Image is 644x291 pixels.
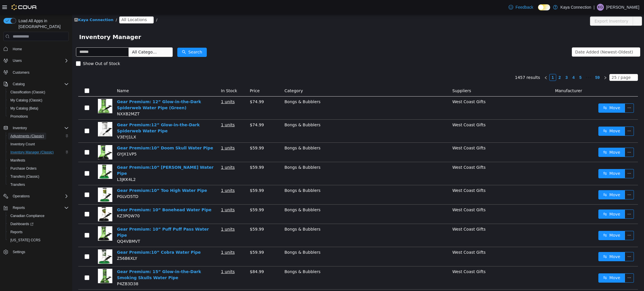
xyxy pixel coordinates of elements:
[526,238,553,247] button: icon: swapMove
[105,33,135,42] button: icon: searchSearch
[178,193,192,198] span: $59.99
[8,97,45,104] a: My Catalog (Classic)
[561,4,591,11] p: Kaya Connection
[10,46,24,53] a: Home
[10,249,27,255] a: Settings
[380,108,413,113] span: West Coast Gifts
[552,176,562,185] button: icon: ellipsis
[10,142,35,147] span: Inventory Count
[1,57,71,65] button: Users
[8,220,69,227] span: Dashboards
[538,4,550,10] input: Dark Mode
[178,255,192,260] span: $84.99
[552,112,562,121] button: icon: ellipsis
[8,237,43,244] a: [US_STATE] CCRS
[8,181,69,188] span: Transfers
[26,173,40,188] img: Gear Premium:10” Too High Water Pipe hero shot
[526,133,553,142] button: icon: swapMove
[13,205,25,210] span: Reports
[8,237,69,244] span: Washington CCRS
[8,165,39,172] a: Purchase Orders
[521,60,529,66] a: 59
[178,151,192,155] span: $59.99
[6,228,71,236] button: Reports
[26,235,40,249] img: Gear Premium:10” Cobra Water Pipe hero shot
[26,84,40,99] img: Gear Premium: 12” Glow-in-the-Dark Spiderweb Water Pipe (Green) hero shot
[8,229,25,236] a: Reports
[477,60,484,66] a: 1
[6,181,71,189] button: Transfers
[526,195,553,204] button: icon: swapMove
[149,85,163,90] u: 1 units
[10,193,32,200] button: Operations
[10,238,40,242] span: [US_STATE] CCRS
[6,104,71,112] button: My Catalog (Beta)
[13,126,27,130] span: Inventory
[10,193,69,200] span: Operations
[10,204,27,211] button: Reports
[526,176,553,185] button: icon: swapMove
[10,57,24,64] button: Users
[10,98,42,103] span: My Catalog (Classic)
[10,230,23,234] span: Reports
[178,74,187,79] span: Price
[1,45,71,53] button: Home
[380,212,413,217] span: West Coast Gifts
[210,148,378,171] td: Bongs & Bubblers
[10,125,69,131] span: Inventory
[8,165,69,172] span: Purchase Orders
[593,4,595,11] p: |
[518,2,561,11] button: Export Inventory
[8,113,30,120] a: Promotions
[526,112,553,121] button: icon: swapMove
[515,4,533,10] span: Feedback
[10,134,44,138] span: Adjustments (Classic)
[552,216,562,226] button: icon: ellipsis
[210,171,378,190] td: Bongs & Bubblers
[178,108,192,113] span: $74.99
[210,190,378,210] td: Bongs & Bubblers
[472,62,475,65] i: icon: left
[503,33,561,42] div: Date Added (Newest-Oldest)
[210,128,378,148] td: Bongs & Bubblers
[149,193,163,198] u: 1 units
[606,4,639,11] p: [PERSON_NAME]
[6,156,71,164] button: Manifests
[13,250,25,254] span: Settings
[380,131,413,136] span: West Coast Gifts
[10,69,69,76] span: Customers
[552,133,562,142] button: icon: ellipsis
[8,133,69,140] span: Adjustments (Classic)
[8,141,37,148] a: Inventory Count
[1,80,71,88] button: Catalog
[6,96,71,104] button: My Catalog (Classic)
[10,125,29,131] button: Inventory
[491,60,498,66] li: 3
[8,47,50,51] span: Show Out of Stock
[45,255,129,266] a: Gear Premium: 15” Glow-in-the-Dark Smoking Skulls Water Pipe
[210,105,378,128] td: Bongs & Bubblers
[552,238,562,247] button: icon: ellipsis
[45,242,65,246] span: Z56B6XLY
[506,1,535,13] a: Feedback
[491,60,498,66] a: 3
[380,151,413,155] span: West Coast Gifts
[8,212,47,219] a: Canadian Compliance
[10,57,69,64] span: Users
[484,60,491,66] a: 2
[10,45,69,52] span: Home
[6,112,71,121] button: Promotions
[6,212,71,220] button: Canadian Compliance
[380,85,413,90] span: West Coast Gifts
[8,149,56,156] a: Inventory Manager (Classic)
[210,233,378,252] td: Bongs & Bubblers
[6,236,71,244] button: [US_STATE] CCRS
[149,255,163,260] u: 1 units
[539,60,559,66] div: 25 / page
[45,97,67,102] span: NXXB2MZT
[8,173,69,180] span: Transfers (Classic)
[13,194,30,199] span: Operations
[561,2,570,11] button: icon: ellipsis
[483,74,510,79] span: Manufacturer
[552,89,562,98] button: icon: ellipsis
